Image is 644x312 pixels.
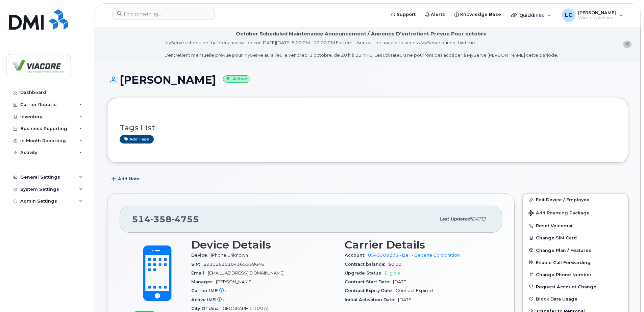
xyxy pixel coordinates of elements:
span: 89302610104365559646 [203,262,264,267]
span: Add Roaming Package [528,210,590,217]
span: Device [191,253,211,258]
span: 514 [132,214,199,224]
span: Active IMEI [191,297,227,302]
span: Initial Activation Date [345,297,398,302]
span: Contract Start Date [345,279,393,284]
span: [DATE] [470,216,486,222]
span: SIM [191,262,203,267]
button: Change SIM Card [523,232,628,244]
span: [DATE] [398,297,413,302]
button: Reset Voicemail [523,219,628,232]
button: Change Phone Number [523,268,628,281]
span: Enable Call Forwarding [536,260,591,265]
span: Carrier IMEI [191,288,229,293]
span: — [229,288,233,293]
span: $0.00 [388,262,401,267]
span: [EMAIL_ADDRESS][DOMAIN_NAME] [208,270,284,276]
button: Block Data Usage [523,293,628,305]
span: Contract Expired [396,288,433,293]
span: Change Plan / Features [536,248,591,253]
span: [DATE] [393,279,407,284]
h3: Tags List [120,124,616,132]
span: City Of Use [191,306,221,311]
span: Eligible [385,270,401,276]
button: Enable Call Forwarding [523,256,628,268]
span: Manager [191,279,216,284]
span: Upgrade Status [345,270,385,276]
h3: Carrier Details [345,239,490,251]
h3: Device Details [191,239,337,251]
button: close notification [623,41,631,48]
span: iPhone Unknown [211,253,248,258]
span: Last updated [439,216,470,222]
span: [GEOGRAPHIC_DATA] [221,306,268,311]
a: Edit Device / Employee [523,193,628,206]
button: Change Plan / Features [523,244,628,256]
a: Add tags [120,135,154,144]
button: Request Account Change [523,281,628,293]
span: Add Note [118,176,140,182]
span: Account [345,253,368,258]
div: MyServe scheduled maintenance will occur [DATE][DATE] 8:00 PM - 10:00 PM Eastern. Users will be u... [165,40,558,58]
span: Email [191,270,208,276]
div: October Scheduled Maintenance Announcement / Annonce D'entretient Prévue Pour octobre [236,30,487,37]
button: Add Roaming Package [523,206,628,219]
button: Add Note [107,173,146,185]
span: [PERSON_NAME] [216,279,252,284]
a: 0543509273 - Bell - Belterra Corporation [368,253,460,258]
span: Contract balance [345,262,388,267]
h1: [PERSON_NAME] [107,74,628,86]
span: 358 [150,214,172,224]
small: Active [223,75,250,83]
span: Contract Expiry Date [345,288,396,293]
span: 4755 [172,214,199,224]
span: — [227,297,231,302]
